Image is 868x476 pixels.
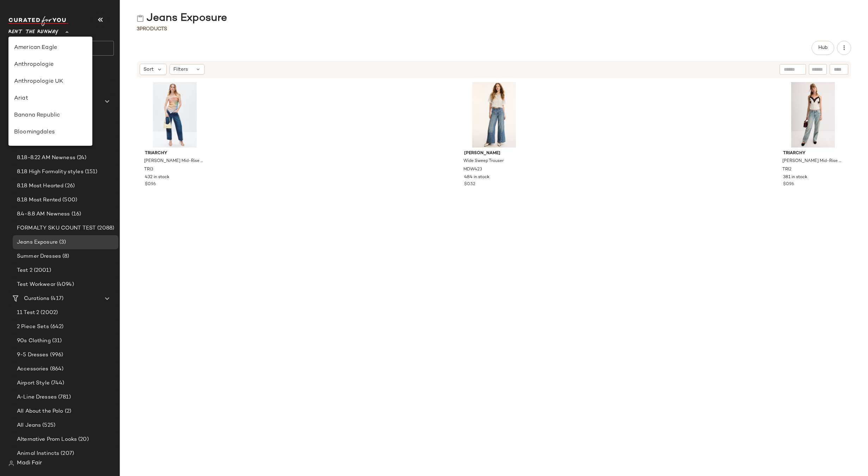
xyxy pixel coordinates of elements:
[17,365,49,373] span: Accessories
[783,181,794,188] span: $0.96
[58,238,66,246] span: (3)
[17,436,77,444] span: Alternative Prom Looks
[782,158,842,164] span: [PERSON_NAME] Mid-Rise Darted Straight Leg Jeans
[464,150,524,157] span: [PERSON_NAME]
[464,181,475,188] span: $0.52
[57,393,71,401] span: (781)
[55,281,74,289] span: (4094)
[812,41,834,55] button: Hub
[49,365,64,373] span: (864)
[17,196,61,204] span: 8.18 Most Rented
[17,459,42,468] span: Madi Fair
[137,26,140,32] span: 3
[61,196,77,204] span: (500)
[145,174,170,181] span: 432 in stock
[137,15,144,22] img: svg%3e
[17,337,51,345] span: 90s Clothing
[17,379,50,387] span: Airport Style
[8,461,14,466] img: svg%3e
[61,252,69,261] span: (8)
[143,66,154,73] span: Sort
[144,158,204,164] span: [PERSON_NAME] Mid-Rise Straight Leg
[463,167,482,173] span: MDW423
[145,181,156,188] span: $0.96
[144,167,153,173] span: TRI3
[8,24,59,37] span: Rent the Runway
[17,421,41,430] span: All Jeans
[49,295,63,303] span: (417)
[96,224,114,232] span: (2088)
[783,174,807,181] span: 381 in stock
[14,128,87,137] div: Bloomingdales
[75,154,87,162] span: (24)
[63,407,71,415] span: (2)
[14,94,87,103] div: Ariat
[8,37,92,146] div: undefined-list
[24,295,49,303] span: Curations
[14,111,87,120] div: Banana Republic
[818,45,828,51] span: Hub
[17,182,63,190] span: 8.18 Most Hearted
[458,82,530,148] img: MDW423.jpg
[17,450,59,458] span: Animal Instincts
[17,210,70,218] span: 8.4-8.8 AM Newness
[145,150,205,157] span: Triarchy
[17,252,61,261] span: Summer Dresses
[17,154,75,162] span: 8.18-8.22 AM Newness
[173,66,188,73] span: Filters
[70,210,81,218] span: (16)
[17,351,49,359] span: 9-5 Dresses
[463,158,504,164] span: Wide Sweep Trouser
[17,323,49,331] span: 2 Piece Sets
[49,351,63,359] span: (996)
[137,25,167,33] div: Products
[17,238,58,246] span: Jeans Exposure
[41,421,55,430] span: (525)
[14,77,87,86] div: Anthropologie UK
[17,168,84,176] span: 8.18 High Formality styles
[59,450,74,458] span: (207)
[63,182,75,190] span: (26)
[777,82,849,148] img: TRI2.jpg
[139,82,210,148] img: TRI3.jpg
[464,174,490,181] span: 484 in stock
[782,167,792,173] span: TRI2
[77,436,89,444] span: (20)
[49,323,64,331] span: (642)
[17,393,57,401] span: A-Line Dresses
[17,281,55,289] span: Test Workwear
[14,44,87,52] div: American Eagle
[51,337,62,345] span: (31)
[137,11,227,25] div: Jeans Exposure
[14,61,87,69] div: Anthropologie
[14,145,87,154] div: Candidates: Revolve Clone
[17,407,63,415] span: All About the Polo
[17,224,96,232] span: FORMALTY SKU COUNT TEST
[17,267,32,275] span: Test 2
[783,150,843,157] span: Triarchy
[39,309,58,317] span: (2002)
[84,168,98,176] span: (151)
[8,16,68,26] img: cfy_white_logo.C9jOOHJF.svg
[17,309,39,317] span: 11 Test 2
[32,267,51,275] span: (2001)
[50,379,64,387] span: (744)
